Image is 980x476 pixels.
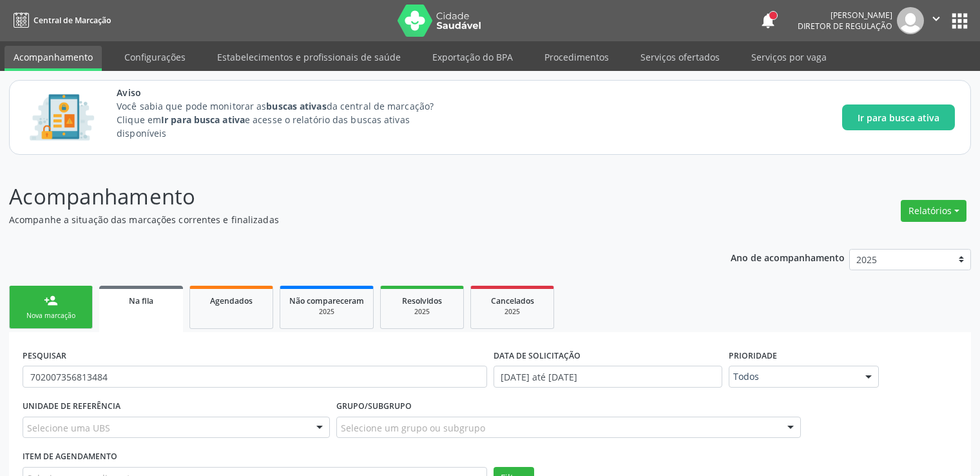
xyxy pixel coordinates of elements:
i:  [929,12,943,26]
p: Acompanhe a situação das marcações correntes e finalizadas [9,213,682,226]
div: 2025 [480,307,544,317]
input: Selecione um intervalo [494,366,722,388]
span: Selecione uma UBS [27,421,110,435]
span: Todos [733,370,853,383]
span: Não compareceram [289,295,364,306]
span: Aviso [117,86,457,99]
div: person_add [44,293,58,308]
span: Na fila [129,295,153,306]
img: img [897,7,924,34]
span: Selecione um grupo ou subgrupo [341,421,485,435]
label: PESQUISAR [23,346,66,366]
button: Ir para busca ativa [842,104,955,130]
button: notifications [759,12,777,30]
span: Cancelados [491,295,534,306]
button: apps [948,10,971,32]
div: [PERSON_NAME] [798,10,892,21]
input: Nome, CNS [23,366,487,388]
strong: Ir para busca ativa [161,114,245,126]
span: Agendados [210,295,253,306]
label: Item de agendamento [23,447,117,467]
label: DATA DE SOLICITAÇÃO [494,346,581,366]
a: Serviços por vaga [742,46,836,68]
label: Prioridade [729,346,777,366]
button: Relatórios [901,200,966,222]
label: Grupo/Subgrupo [336,397,412,417]
a: Serviços ofertados [631,46,729,68]
a: Procedimentos [535,46,618,68]
p: Você sabia que pode monitorar as da central de marcação? Clique em e acesse o relatório das busca... [117,99,457,140]
div: Nova marcação [19,311,83,321]
p: Acompanhamento [9,181,682,213]
strong: buscas ativas [266,100,326,112]
span: Central de Marcação [34,15,111,26]
a: Exportação do BPA [423,46,522,68]
div: 2025 [390,307,454,317]
a: Estabelecimentos e profissionais de saúde [208,46,410,68]
img: Imagem de CalloutCard [25,88,99,146]
label: UNIDADE DE REFERÊNCIA [23,397,120,417]
a: Acompanhamento [5,46,102,71]
a: Configurações [115,46,195,68]
span: Ir para busca ativa [858,111,939,124]
p: Ano de acompanhamento [731,249,845,265]
div: 2025 [289,307,364,317]
a: Central de Marcação [9,10,111,31]
span: Diretor de regulação [798,21,892,32]
button:  [924,7,948,34]
span: Resolvidos [402,295,442,306]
